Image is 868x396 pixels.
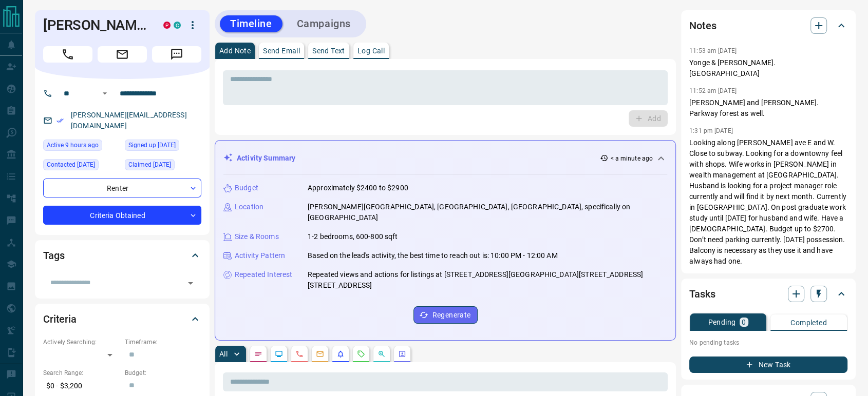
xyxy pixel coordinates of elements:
span: Active 9 hours ago [47,140,99,150]
h2: Notes [689,17,716,34]
div: Tue Apr 23 2024 [125,140,201,154]
button: Open [99,87,111,100]
p: Activity Summary [237,153,295,164]
p: Add Note [219,47,251,54]
p: 1-2 bedrooms, 600-800 sqft [308,231,398,242]
p: No pending tasks [689,335,847,350]
div: Renter [43,179,201,197]
p: Completed [790,319,827,326]
h1: [PERSON_NAME] [43,17,148,33]
div: Criteria Obtained [43,206,201,225]
p: Budget: [125,368,201,378]
p: 0 [742,319,746,326]
div: Tue Aug 19 2025 [43,140,120,154]
div: Tasks [689,282,847,306]
a: [PERSON_NAME][EMAIL_ADDRESS][DOMAIN_NAME] [71,111,187,130]
svg: Calls [295,350,304,358]
div: Activity Summary< a minute ago [223,149,667,168]
p: Repeated views and actions for listings at [STREET_ADDRESS][GEOGRAPHIC_DATA][STREET_ADDRESS][STRE... [308,269,667,291]
p: $0 - $3,200 [43,378,120,394]
p: Repeated Interest [235,269,292,280]
p: Location [235,202,263,212]
p: [PERSON_NAME][GEOGRAPHIC_DATA], [GEOGRAPHIC_DATA], [GEOGRAPHIC_DATA], specifically on [GEOGRAPHIC... [308,202,667,223]
p: Log Call [357,47,385,54]
button: Campaigns [287,15,361,32]
button: New Task [689,357,847,373]
span: Email [98,46,147,63]
svg: Lead Browsing Activity [275,350,283,358]
div: Criteria [43,307,201,331]
span: Claimed [DATE] [128,160,171,170]
h2: Tags [43,247,64,264]
div: Thu Aug 14 2025 [125,159,201,173]
p: < a minute ago [610,154,653,163]
p: Search Range: [43,368,120,378]
div: Notes [689,13,847,38]
h2: Criteria [43,311,77,327]
svg: Listing Alerts [336,350,345,358]
span: Call [43,46,92,63]
p: Send Email [263,47,300,54]
p: Pending [708,319,735,326]
svg: Notes [254,350,262,358]
div: Thu Aug 14 2025 [43,159,120,173]
p: Send Text [312,47,345,54]
p: 1:31 pm [DATE] [689,127,733,134]
h2: Tasks [689,286,715,302]
div: condos.ca [174,22,181,29]
p: 11:53 am [DATE] [689,47,737,54]
svg: Email Verified [56,117,64,124]
p: Looking along [PERSON_NAME] ave E and W. Close to subway. Looking for a downtowny feel with shops... [689,137,847,267]
span: Signed up [DATE] [128,140,176,150]
p: Budget [235,183,258,193]
p: Approximately $2400 to $2900 [308,183,408,193]
button: Regenerate [413,306,478,324]
div: Tags [43,243,201,268]
button: Open [183,276,198,290]
p: Yonge & [PERSON_NAME]. [GEOGRAPHIC_DATA] [689,57,847,79]
p: Based on the lead's activity, the best time to reach out is: 10:00 PM - 12:00 AM [308,250,558,261]
button: Timeline [220,15,282,32]
span: Contacted [DATE] [47,160,95,170]
p: Actively Searching: [43,338,120,347]
p: [PERSON_NAME] and [PERSON_NAME]. Parkway forest as well. [689,97,847,119]
svg: Opportunities [378,350,386,358]
span: Message [152,46,201,63]
svg: Agent Actions [398,350,406,358]
div: property.ca [163,22,171,29]
p: Activity Pattern [235,250,285,261]
svg: Requests [357,350,365,358]
svg: Emails [316,350,324,358]
p: 11:52 am [DATE] [689,87,737,94]
p: Timeframe: [125,338,201,347]
p: All [219,350,228,358]
p: Size & Rooms [235,231,279,242]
